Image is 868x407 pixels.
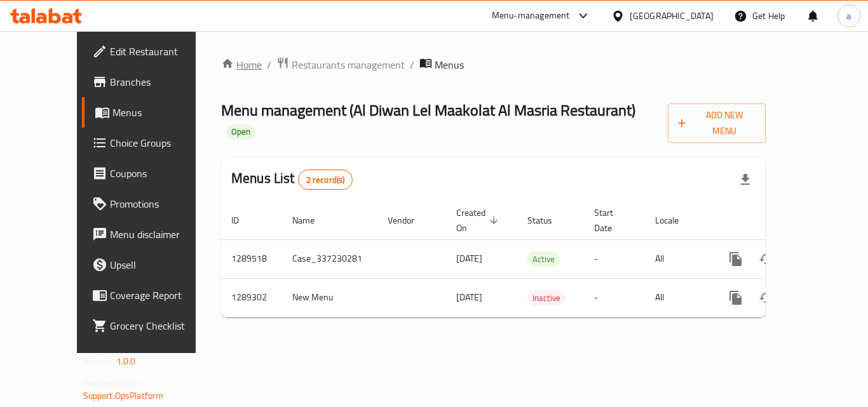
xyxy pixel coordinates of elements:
span: Add New Menu [678,107,756,139]
button: Add New Menu [668,103,766,143]
td: - [584,278,645,317]
a: Menu disclaimer [82,219,222,250]
span: Vendor [388,213,431,228]
li: / [410,57,414,72]
a: Restaurants management [276,57,405,73]
td: All [645,239,710,278]
div: Total records count [298,170,353,190]
a: Grocery Checklist [82,310,222,341]
span: Coupons [110,166,212,181]
button: more [721,283,751,313]
span: Menus [435,57,464,72]
span: ID [231,213,255,228]
a: Menus [82,97,222,128]
span: [DATE] [456,289,482,305]
span: Menus [112,105,212,120]
span: a [846,9,851,23]
h2: Menus List [231,169,353,190]
span: Menu management ( Al Diwan Lel Maakolat Al Masria Restaurant ) [221,96,635,124]
a: Coupons [82,158,222,189]
span: Branches [110,74,212,90]
span: [DATE] [456,250,482,267]
button: more [721,244,751,274]
span: Inactive [527,291,566,305]
span: Grocery Checklist [110,318,212,333]
th: Actions [710,201,853,240]
div: [GEOGRAPHIC_DATA] [630,9,714,23]
button: Change Status [751,244,782,274]
button: Change Status [751,283,782,313]
span: Version: [83,353,114,370]
div: Menu-management [492,8,570,23]
div: Open [226,124,255,140]
div: Inactive [527,290,566,305]
span: 2 record(s) [299,174,353,186]
a: Support.OpsPlatform [83,387,164,404]
span: Get support on: [83,375,142,391]
span: 1.0.0 [116,353,136,370]
span: Status [527,213,569,228]
span: Coverage Report [110,288,212,303]
li: / [267,57,271,72]
span: Locale [655,213,695,228]
a: Coverage Report [82,280,222,310]
span: Open [226,126,255,137]
td: - [584,239,645,278]
table: enhanced table [221,201,853,317]
td: 1289518 [221,239,282,278]
td: New Menu [282,278,377,317]
td: All [645,278,710,317]
nav: breadcrumb [221,57,766,73]
span: Promotions [110,196,212,211]
span: Created On [456,205,502,236]
span: Menu disclaimer [110,227,212,242]
a: Choice Groups [82,128,222,158]
div: Active [527,251,560,267]
span: Upsell [110,257,212,272]
span: Restaurants management [292,57,405,72]
a: Home [221,57,262,72]
a: Edit Restaurant [82,36,222,67]
span: Active [527,252,560,267]
span: Choice Groups [110,135,212,150]
td: Case_337230281 [282,239,377,278]
a: Promotions [82,189,222,219]
td: 1289302 [221,278,282,317]
span: Edit Restaurant [110,44,212,59]
div: Export file [730,164,761,195]
a: Upsell [82,250,222,280]
span: Name [292,213,331,228]
a: Branches [82,67,222,97]
span: Start Date [594,205,630,236]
